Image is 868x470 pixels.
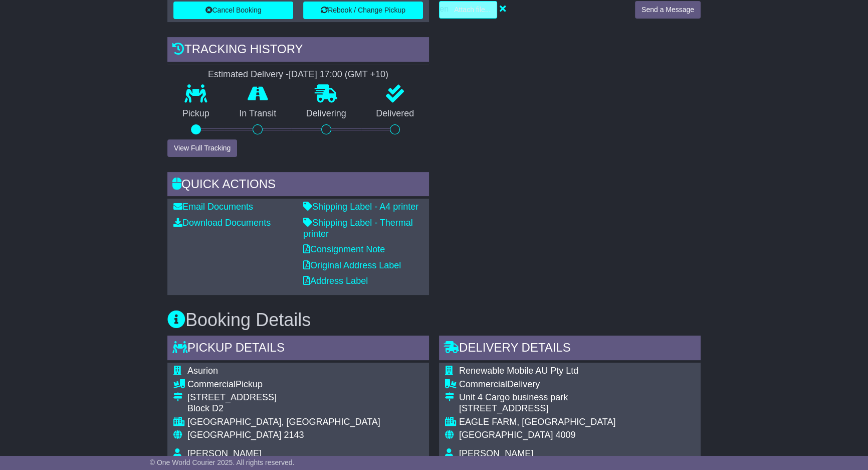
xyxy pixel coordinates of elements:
[150,458,295,466] span: © One World Courier 2025. All rights reserved.
[187,417,423,428] div: [GEOGRAPHIC_DATA], [GEOGRAPHIC_DATA]
[187,448,262,458] span: [PERSON_NAME]
[459,403,686,414] div: [STREET_ADDRESS]
[187,379,423,390] div: Pickup
[284,430,304,440] span: 2143
[303,260,401,270] a: Original Address Label
[167,37,429,64] div: Tracking history
[187,403,423,414] div: Block D2
[167,172,429,199] div: Quick Actions
[225,108,292,119] p: In Transit
[173,2,293,19] button: Cancel Booking
[459,379,507,389] span: Commercial
[303,218,413,239] a: Shipping Label - Thermal printer
[167,69,429,80] div: Estimated Delivery -
[459,366,578,376] span: Renewable Mobile AU Pty Ltd
[303,244,385,254] a: Consignment Note
[289,69,388,80] div: [DATE] 17:00 (GMT +10)
[291,108,361,119] p: Delivering
[167,139,237,157] button: View Full Tracking
[173,202,253,212] a: Email Documents
[459,392,686,403] div: Unit 4 Cargo business park
[439,336,701,363] div: Delivery Details
[459,430,553,440] span: [GEOGRAPHIC_DATA]
[187,430,281,440] span: [GEOGRAPHIC_DATA]
[555,430,575,440] span: 4009
[459,417,686,428] div: EAGLE FARM, [GEOGRAPHIC_DATA]
[635,1,701,19] button: Send a Message
[187,366,218,376] span: Asurion
[173,218,271,228] a: Download Documents
[167,310,701,330] h3: Booking Details
[303,202,418,212] a: Shipping Label - A4 printer
[167,336,429,363] div: Pickup Details
[303,2,423,19] button: Rebook / Change Pickup
[187,392,423,403] div: [STREET_ADDRESS]
[187,379,236,389] span: Commercial
[303,276,368,286] a: Address Label
[167,108,225,119] p: Pickup
[459,448,533,458] span: [PERSON_NAME]
[459,379,686,390] div: Delivery
[361,108,429,119] p: Delivered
